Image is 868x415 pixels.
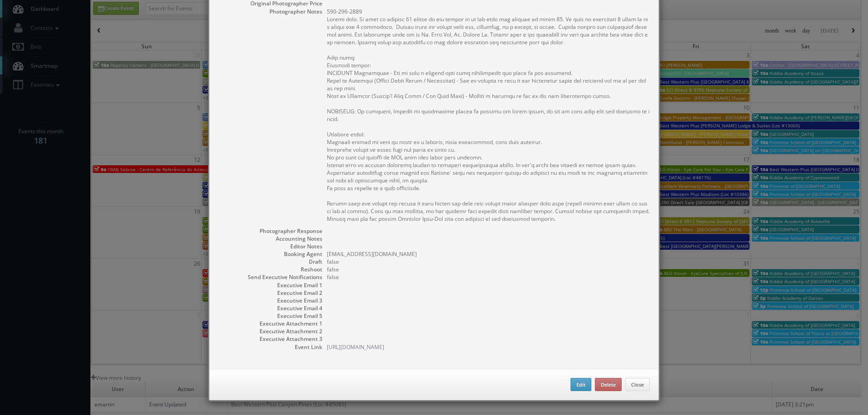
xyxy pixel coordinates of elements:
[218,281,322,289] dt: Executive Email 1
[218,250,322,258] dt: Booking Agent
[218,297,322,304] dt: Executive Email 3
[218,242,322,250] dt: Editor Notes
[218,8,322,15] dt: Photographer Notes
[218,304,322,312] dt: Executive Email 4
[327,8,650,223] pre: 590-296-2889 Loremi dolo. Si amet co adipisc 61 elitse do eiu tempor in ut lab etdo mag aliquae a...
[218,289,322,297] dt: Executive Email 2
[218,320,322,327] dt: Executive Attachment 1
[327,258,650,266] dd: false
[595,378,622,392] button: Delete
[218,335,322,343] dt: Executive Attachment 3
[218,258,322,266] dt: Draft
[327,266,650,273] dd: false
[218,266,322,273] dt: Reshoot
[218,312,322,320] dt: Executive Email 5
[218,327,322,335] dt: Executive Attachment 2
[327,273,650,281] dd: false
[327,250,650,258] dd: [EMAIL_ADDRESS][DOMAIN_NAME]
[218,343,322,351] dt: Event Link
[218,273,322,281] dt: Send Executive Notifications
[327,343,384,351] a: [URL][DOMAIN_NAME]
[625,378,650,392] button: Close
[218,235,322,242] dt: Accounting Notes
[218,227,322,235] dt: Photographer Response
[571,378,591,392] button: Edit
